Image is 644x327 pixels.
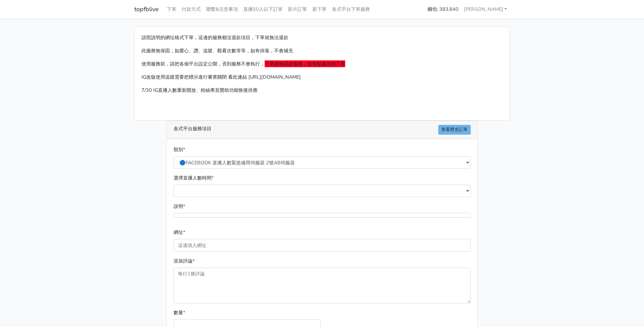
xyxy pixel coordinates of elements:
p: 使用服務前，請把各個平台設定公開，否則服務不會執行， [141,60,503,68]
p: 此服務無保固，如愛心、讚、追蹤、觀看次數等等，如有掉落，不會補充 [141,47,503,55]
a: 各式平台下單服務 [329,3,373,16]
a: [PERSON_NAME] [461,3,510,16]
label: 類別 [174,146,185,154]
label: 添加評論 [174,257,195,265]
p: 7/30 IG直播人數重新開放、粉絲專頁贊助功能恢復供應 [141,86,503,94]
a: 影片訂單 [285,3,310,16]
a: 直播50人以下訂單 [241,3,285,16]
label: 說明 [174,202,185,210]
a: 下單 [164,3,179,16]
div: 各式平台服務項目 [167,121,478,139]
a: 聯繫&注意事項 [203,3,241,16]
input: 這邊填入網址 [174,239,471,251]
a: topfblive [134,3,159,16]
a: 錢包: 383.840 [425,3,461,16]
label: 網址 [174,228,185,236]
label: 數量 [174,309,185,317]
label: 選擇直播人數時間 [174,174,214,182]
strong: 錢包: 383.840 [427,6,459,12]
a: 查看歷史訂單 [438,125,471,135]
p: 請照說明的網址格式下單，這邊的服務都沒退款項目，下單就無法退款 [141,34,503,42]
a: 新下單 [310,3,329,16]
a: 付款方式 [179,3,203,16]
span: 下單後無退款服務，如有疑慮請勿下單 [265,60,345,67]
p: IG改版使用追蹤需要把標示進行審查關閉 看此連結 [URL][DOMAIN_NAME] [141,73,503,81]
